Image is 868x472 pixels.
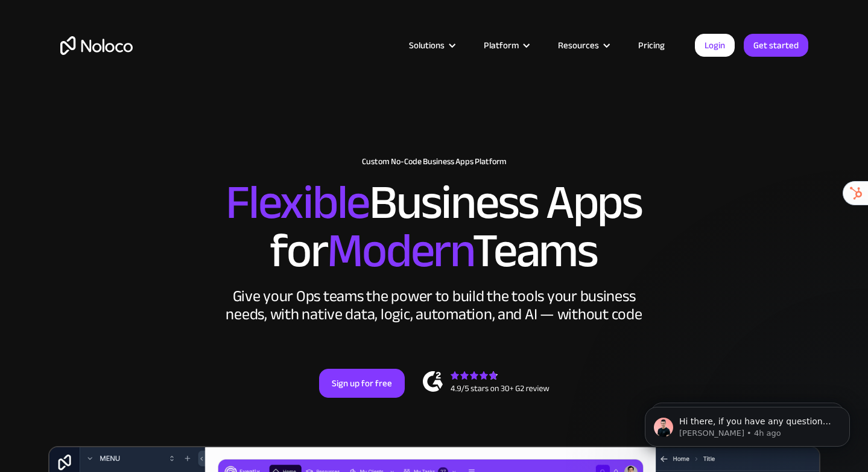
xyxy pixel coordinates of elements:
[60,36,133,55] a: home
[327,206,472,296] span: Modern
[695,34,735,57] a: Login
[223,287,645,324] div: Give your Ops teams the power to build the tools your business needs, with native data, logic, au...
[484,37,519,53] div: Platform
[394,37,469,53] div: Solutions
[60,179,808,275] h2: Business Apps for Teams
[409,37,445,53] div: Solutions
[226,158,369,247] span: Flexible
[469,37,543,53] div: Platform
[623,37,680,53] a: Pricing
[627,381,868,466] iframe: Intercom notifications message
[558,37,599,53] div: Resources
[319,369,405,398] a: Sign up for free
[744,34,808,57] a: Get started
[60,157,808,167] h1: Custom No-Code Business Apps Platform
[543,37,623,53] div: Resources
